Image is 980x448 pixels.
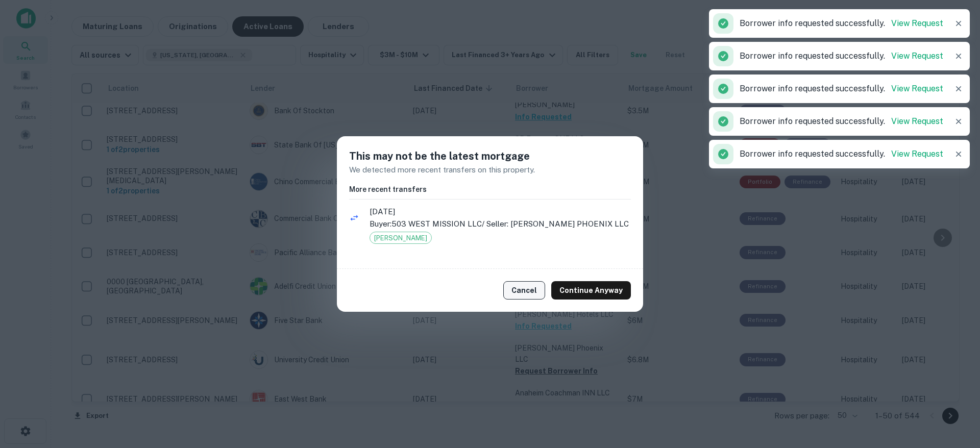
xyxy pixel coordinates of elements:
h6: More recent transfers [349,184,631,195]
span: [PERSON_NAME] [370,233,431,243]
a: View Request [891,116,943,126]
button: Continue Anyway [551,281,631,300]
button: Cancel [503,281,545,300]
p: Buyer: 503 WEST MISSION LLC / Seller: [PERSON_NAME] PHOENIX LLC [370,218,631,230]
p: Borrower info requested successfully. [740,148,943,160]
p: Borrower info requested successfully. [740,50,943,62]
div: Grant Deed [370,232,432,244]
p: Borrower info requested successfully. [740,83,943,95]
a: View Request [891,84,943,93]
span: [DATE] [370,206,631,218]
iframe: Chat Widget [929,366,980,415]
a: View Request [891,18,943,28]
a: View Request [891,149,943,159]
p: Borrower info requested successfully. [740,115,943,128]
p: Borrower info requested successfully. [740,17,943,30]
a: View Request [891,51,943,61]
h5: This may not be the latest mortgage [349,148,631,164]
p: We detected more recent transfers on this property. [349,164,631,176]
